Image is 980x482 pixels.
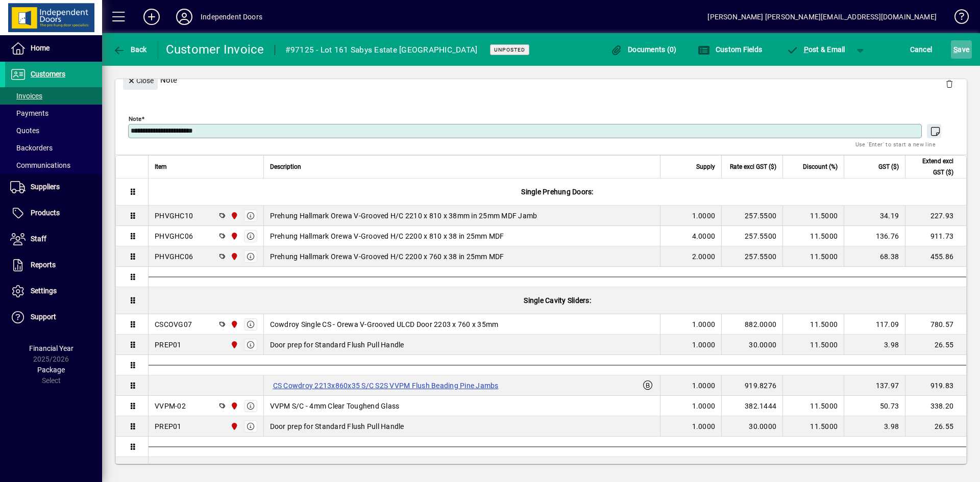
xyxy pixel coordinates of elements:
span: Staff [31,235,46,243]
div: Single Prehung Doors: [149,179,966,205]
span: 1.0000 [692,421,716,432]
button: Documents (0) [608,40,679,59]
span: Supply [696,161,715,172]
span: ave [953,41,969,58]
div: 382.1444 [728,401,776,411]
span: 1.0000 [692,380,716,391]
mat-hint: Use 'Enter' to start a new line [855,138,936,150]
td: 11.5000 [782,206,844,226]
a: Payments [5,105,102,122]
span: Prehung Hallmark Orewa V-Grooved H/C 2200 x 810 x 38 in 25mm MDF [270,231,504,241]
span: Prehung Hallmark Orewa V-Grooved H/C 2210 x 810 x 38mm in 25mm MDF Jamb [270,211,537,221]
td: 26.55 [905,416,966,437]
span: 1.0000 [692,319,716,329]
span: Christchurch [228,421,239,432]
td: 3.98 [844,335,905,355]
span: Description [270,161,301,172]
button: Back [110,40,150,59]
span: Reports [31,261,56,269]
div: 919.8276 [728,380,776,391]
td: 338.20 [905,396,966,416]
span: ost & Email [786,45,845,54]
span: Quotes [10,126,39,135]
div: 257.5500 [728,211,776,221]
td: 455.86 [905,246,966,267]
div: 257.5500 [728,251,776,262]
td: 34.19 [844,206,905,226]
button: Custom Fields [695,40,765,59]
a: Home [5,36,102,61]
td: 11.5000 [782,226,844,246]
span: Christchurch [228,319,239,330]
button: Post & Email [781,40,850,59]
td: 919.83 [905,375,966,396]
div: Customer Invoice [166,41,264,58]
a: Staff [5,226,102,252]
span: Support [31,313,56,321]
td: 137.97 [844,375,905,396]
span: S [953,45,958,54]
span: Invoices [10,92,42,100]
td: 780.57 [905,314,966,335]
button: Close [123,71,158,90]
span: 1.0000 [692,340,716,350]
span: Door prep for Standard Flush Pull Handle [270,340,404,350]
td: 26.55 [905,335,966,355]
div: Single Cavity Sliders: [149,287,966,314]
div: PHVGHC06 [155,231,193,241]
div: 257.5500 [728,231,776,241]
span: Christchurch [228,400,239,412]
span: Prehung Hallmark Orewa V-Grooved H/C 2200 x 760 x 38 in 25mm MDF [270,251,504,262]
div: PHVGHC06 [155,251,193,262]
span: Suppliers [31,183,60,191]
div: PREP01 [155,421,182,432]
span: Documents (0) [610,45,677,54]
td: 3.98 [844,416,905,437]
div: VVPM-02 [155,401,186,411]
span: Communications [10,161,70,169]
a: Invoices [5,87,102,105]
span: Custom Fields [698,45,762,54]
span: Settings [31,287,57,295]
td: 50.73 [844,396,905,416]
span: GST ($) [878,161,899,172]
div: PREP01 [155,340,182,350]
span: Home [31,44,50,52]
td: 68.38 [844,246,905,267]
span: 1.0000 [692,211,716,221]
label: CS Cowdroy 2213x860x35 S/C S2S VVPM Flush Beading Pine Jambs [270,379,502,392]
span: 2.0000 [692,251,716,262]
button: Delete [937,71,962,96]
button: Save [951,40,972,59]
div: CSCOVG07 [155,319,192,329]
td: 136.76 [844,226,905,246]
a: Communications [5,157,102,174]
span: Backorders [10,144,53,152]
a: Backorders [5,139,102,157]
span: Christchurch [228,231,239,242]
span: Back [113,45,147,54]
td: 911.73 [905,226,966,246]
a: Suppliers [5,174,102,200]
span: Door prep for Standard Flush Pull Handle [270,421,404,432]
td: 11.5000 [782,416,844,437]
button: Cancel [908,40,935,59]
td: 11.5000 [782,314,844,335]
td: 117.09 [844,314,905,335]
app-page-header-button: Close [120,75,160,85]
span: Cowdroy Single CS - Orewa V-Grooved ULCD Door 2203 x 760 x 35mm [270,319,499,329]
span: Item [155,161,167,172]
span: Christchurch [228,339,239,350]
button: Add [135,8,168,26]
button: Profile [168,8,201,26]
a: Knowledge Base [947,2,967,35]
div: 30.0000 [728,421,776,432]
div: [PERSON_NAME] [PERSON_NAME][EMAIL_ADDRESS][DOMAIN_NAME] [707,9,937,25]
span: Discount (%) [803,161,838,172]
span: 1.0000 [692,401,716,411]
td: 227.93 [905,206,966,226]
td: 11.5000 [782,335,844,355]
span: Close [127,72,154,89]
div: 882.0000 [728,319,776,329]
span: P [804,45,808,54]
